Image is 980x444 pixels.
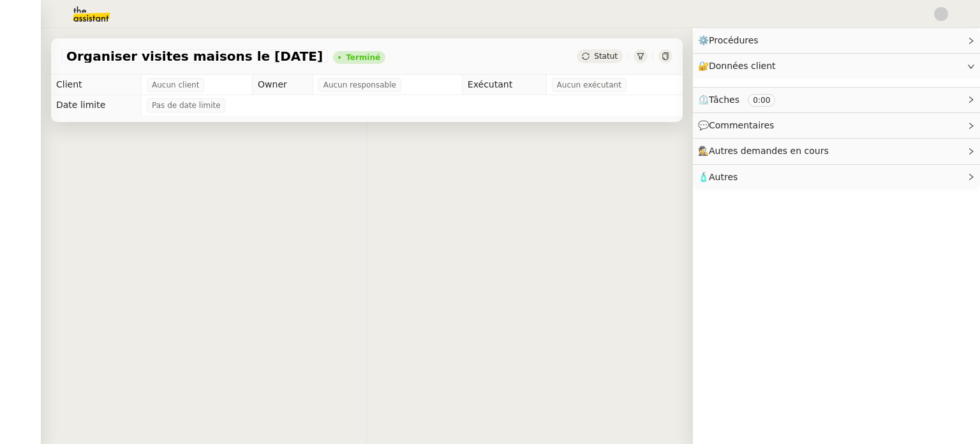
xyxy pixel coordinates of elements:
td: Exécutant [462,75,546,95]
span: Autres [709,172,738,182]
div: ⏲️Tâches 0:00 [693,88,980,112]
div: 💬Commentaires [693,113,980,138]
nz-tag: 0:00 [748,94,775,107]
span: Procédures [709,35,759,45]
div: 🔐Données client [693,54,980,79]
span: Organiser visites maisons le [DATE] [66,50,323,63]
div: 🧴Autres [693,165,980,190]
div: 🕵️Autres demandes en cours [693,139,980,164]
span: 🕵️ [698,146,835,156]
span: Tâches [709,95,739,105]
span: ⏲️ [698,95,786,105]
td: Owner [253,75,313,95]
div: Terminé [346,54,380,61]
span: Statut [594,52,618,61]
span: ⚙️ [698,33,764,48]
span: Commentaires [709,120,774,130]
td: Client [51,75,142,95]
span: Aucun exécutant [557,79,621,91]
span: 💬 [698,120,780,130]
span: 🔐 [698,59,781,73]
span: Pas de date limite [152,99,221,112]
span: Données client [709,61,776,71]
span: 🧴 [698,172,738,182]
td: Date limite [51,95,142,116]
span: Autres demandes en cours [709,146,829,156]
span: Aucun responsable [323,79,396,91]
span: Aucun client [152,79,199,91]
div: ⚙️Procédures [693,28,980,53]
